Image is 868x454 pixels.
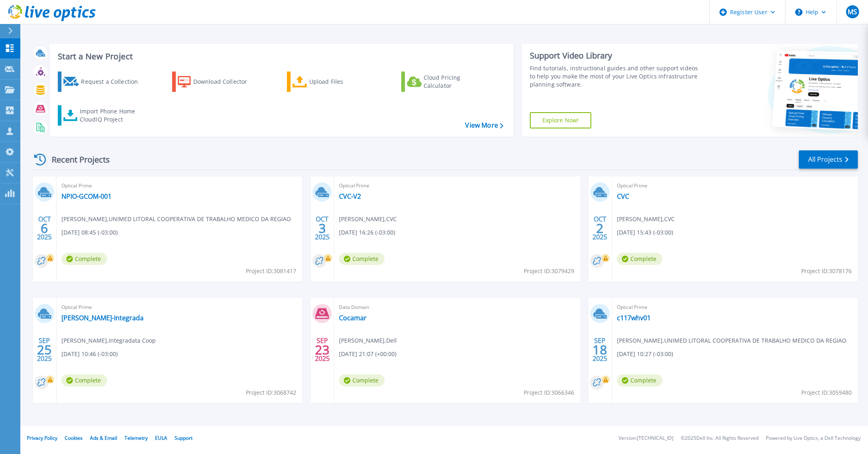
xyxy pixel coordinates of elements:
a: Telemetry [125,434,148,441]
div: Cloud Pricing Calculator [424,74,489,90]
span: [DATE] 16:26 (-03:00) [339,228,395,237]
span: Project ID: 3068742 [246,388,296,397]
div: Download Collector [193,74,258,90]
div: Find tutorials, instructional guides and other support videos to help you make the most of your L... [530,64,702,89]
div: Upload Files [309,74,374,90]
span: Project ID: 3079429 [524,267,574,276]
a: Request a Collection [58,72,149,92]
div: Support Video Library [530,50,702,61]
a: NPIO-GCOM-001 [61,192,112,200]
span: [DATE] 08:45 (-03:00) [61,228,118,237]
span: Data Domain [339,303,575,312]
div: SEP 2025 [315,335,330,365]
a: Support [175,434,192,441]
a: CVC [617,192,629,200]
span: 25 [37,346,52,353]
a: Download Collector [172,72,263,92]
a: All Projects [799,150,858,169]
a: c117whv01 [617,314,651,322]
a: Privacy Policy [27,434,57,441]
a: Ads & Email [90,434,117,441]
span: 6 [41,225,48,232]
div: OCT 2025 [37,213,52,243]
span: 18 [593,346,607,353]
span: [PERSON_NAME] , CVC [617,215,675,224]
span: Complete [617,374,662,387]
span: Project ID: 3078176 [801,267,852,276]
span: Complete [339,253,385,265]
span: 3 [319,225,326,232]
div: Request a Collection [81,74,146,90]
span: [PERSON_NAME] , UNIMED LITORAL COOPERATIVA DE TRABALHO MEDICO DA REGIAO [617,336,846,345]
span: 2 [596,225,603,232]
span: [PERSON_NAME] , CVC [339,215,397,224]
span: Optical Prime [617,181,853,190]
a: Upload Files [287,72,378,92]
span: [PERSON_NAME] , UNIMED LITORAL COOPERATIVA DE TRABALHO MEDICO DA REGIAO [61,215,291,224]
span: Optical Prime [617,303,853,312]
span: [PERSON_NAME] , Dell [339,336,397,345]
div: OCT 2025 [592,213,608,243]
span: Project ID: 3066346 [524,388,574,397]
a: Explore Now! [530,112,592,128]
a: View More [465,122,503,129]
span: [DATE] 15:43 (-03:00) [617,228,673,237]
span: Optical Prime [61,181,297,190]
li: © 2025 Dell Inc. All Rights Reserved [681,436,759,441]
div: SEP 2025 [37,335,52,365]
div: Import Phone Home CloudIQ Project [80,107,143,124]
a: Cloud Pricing Calculator [401,72,492,92]
div: SEP 2025 [592,335,608,365]
span: Complete [339,374,385,387]
li: Powered by Live Optics, a Dell Technology [766,436,861,441]
a: Cocamar [339,314,367,322]
span: Complete [61,374,107,387]
li: Version: [TECHNICAL_ID] [619,436,673,441]
span: [DATE] 10:46 (-03:00) [61,350,118,358]
div: OCT 2025 [315,213,330,243]
span: [DATE] 10:27 (-03:00) [617,350,673,358]
span: Optical Prime [339,181,575,190]
span: [PERSON_NAME] , Integradata Coop [61,336,156,345]
span: Complete [617,253,662,265]
span: Project ID: 3081417 [246,267,296,276]
span: MS [848,9,857,15]
span: 23 [315,346,330,353]
a: Cookies [65,434,83,441]
a: [PERSON_NAME]-Integrada [61,314,144,322]
h3: Start a New Project [58,52,503,61]
span: Optical Prime [61,303,297,312]
a: CVC-V2 [339,192,361,200]
div: Recent Projects [31,150,121,169]
span: Project ID: 3059480 [801,388,852,397]
a: EULA [155,434,167,441]
span: [DATE] 21:07 (+00:00) [339,350,396,358]
span: Complete [61,253,107,265]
